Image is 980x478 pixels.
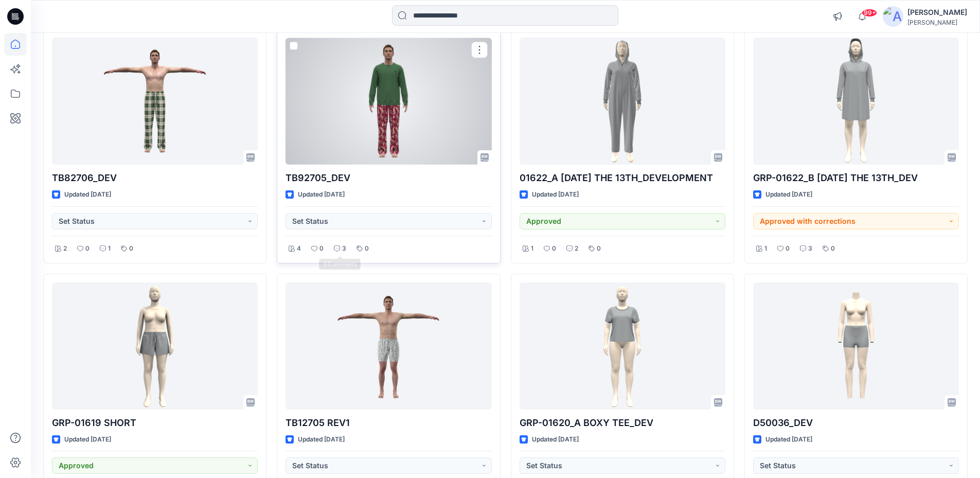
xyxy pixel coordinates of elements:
a: TB82706_DEV [52,38,258,165]
p: TB82706_DEV [52,171,258,185]
p: 0 [597,243,601,254]
p: Updated [DATE] [64,434,111,445]
p: 0 [786,243,790,254]
p: 0 [365,243,369,254]
a: TB12705 REV1 [286,282,491,410]
p: Updated [DATE] [64,189,111,200]
p: 0 [831,243,835,254]
p: Updated [DATE] [765,189,812,200]
p: 0 [85,243,90,254]
p: 2 [63,243,67,254]
p: D50036_DEV [753,416,959,430]
div: [PERSON_NAME] [907,19,967,26]
p: GRP-01622_B [DATE] THE 13TH_DEV [753,171,959,185]
a: D50036_DEV [753,282,959,410]
p: 01622_A [DATE] THE 13TH_DEVELOPMENT [520,171,725,185]
a: GRP-01622_B FRIDAY THE 13TH_DEV [753,38,959,165]
div: [PERSON_NAME] [907,6,967,19]
p: 1 [108,243,111,254]
a: GRP-01620_A BOXY TEE_DEV [520,282,725,410]
p: Updated [DATE] [765,434,812,445]
p: 3 [808,243,812,254]
p: TB12705 REV1 [286,416,491,430]
p: 2 [575,243,578,254]
span: 99+ [862,9,877,17]
p: 0 [319,243,324,254]
p: TB92705_DEV [286,171,491,185]
a: 01622_A FRIDAY THE 13TH_DEVELOPMENT [520,38,725,165]
img: avatar [883,6,903,27]
p: 1 [764,243,767,254]
p: Updated [DATE] [532,189,579,200]
p: Updated [DATE] [532,434,579,445]
p: 0 [552,243,556,254]
p: 3 [342,243,346,254]
p: GRP-01620_A BOXY TEE_DEV [520,416,725,430]
p: 1 [531,243,533,254]
a: GRP-01619 SHORT [52,282,258,410]
p: Updated [DATE] [298,434,345,445]
p: 4 [297,243,301,254]
p: Updated [DATE] [298,189,345,200]
a: TB92705_DEV [286,38,491,165]
p: GRP-01619 SHORT [52,416,258,430]
p: 0 [129,243,133,254]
